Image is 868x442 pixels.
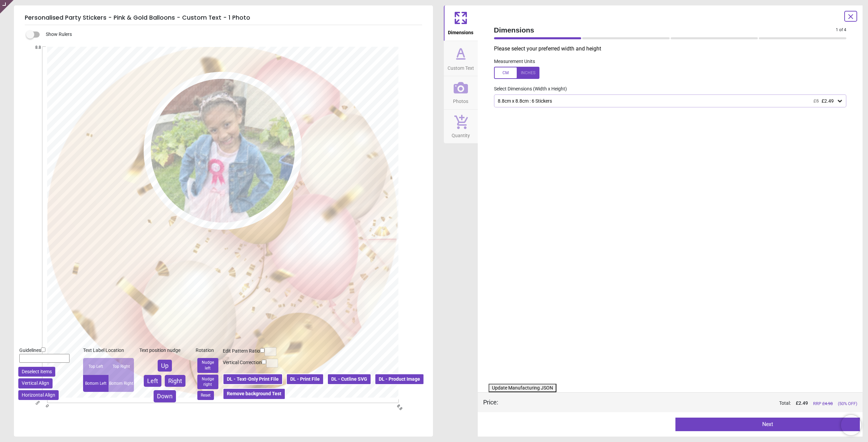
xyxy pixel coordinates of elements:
label: Measurement Units [494,58,535,65]
span: 2.49 [798,400,808,406]
button: Left [144,375,161,387]
div: Bottom Right [108,375,134,392]
div: Top Right [108,358,134,375]
button: Next [675,418,860,431]
span: £5 [813,98,819,104]
button: Remove background Test [223,388,285,400]
button: Nudge right [197,375,218,390]
span: £ [796,400,808,407]
button: Reset [197,391,214,400]
span: RRP [813,401,833,407]
h5: Personalised Party Stickers - Pink & Gold Balloons - Custom Text - 1 Photo [25,11,422,25]
button: DL - Text-Only Print File [223,374,283,385]
button: Update Manufacturing JSON [489,384,556,393]
span: Custom Text [448,62,474,72]
div: Total: [508,400,857,407]
span: Dimensions [448,26,473,36]
span: Photos [453,95,468,105]
button: Photos [444,76,478,109]
iframe: Brevo live chat [841,415,861,435]
span: 1 of 4 [836,27,846,33]
button: DL - Cutline SVG [327,374,371,385]
span: (50% OFF) [838,401,857,407]
button: Right [165,375,185,387]
div: Price : [483,398,498,406]
button: Deselect items [18,367,55,377]
button: DL - Product Image [375,374,424,385]
button: DL - Print File [286,374,324,385]
button: Quantity [444,110,478,144]
span: Dimensions [494,25,836,35]
div: 8.8cm x 8.8cm : 6 Stickers [497,98,837,104]
label: Select Dimensions (Width x Height) [489,86,567,92]
span: Quantity [452,129,470,139]
button: Custom Text [444,41,478,76]
button: Horizontal Align [18,390,59,400]
span: £ 4.98 [822,401,833,406]
button: Down [154,390,176,402]
p: Please select your preferred width and height [494,45,852,52]
span: £2.49 [822,98,834,104]
div: Text Label Location [83,347,134,354]
span: 8.8 [28,45,41,50]
button: Vertical Align [18,378,53,388]
div: Bottom Left [83,375,108,392]
div: Top Left [83,358,108,375]
div: Show Rulers [30,30,433,39]
span: Guidelines [19,348,41,353]
button: Dimensions [444,5,478,41]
